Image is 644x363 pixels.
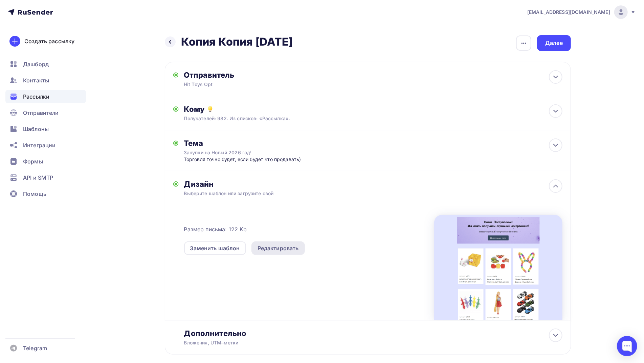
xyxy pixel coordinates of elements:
div: Закупки на Новый 2026 год! [184,149,304,156]
div: Кому [184,104,562,114]
h2: Копия Копия [DATE] [181,35,293,49]
div: Отправитель [184,70,330,80]
div: Hit Toys Opt [184,81,316,88]
div: Создать рассылку [24,37,74,45]
span: Рассылки [23,93,49,101]
div: Дополнительно [184,329,562,338]
a: Рассылки [5,90,86,103]
span: Формы [23,157,43,165]
div: Заменить шаблон [190,244,240,252]
div: Тема [184,138,317,148]
div: Редактировать [258,244,299,252]
a: [EMAIL_ADDRESS][DOMAIN_NAME] [527,5,636,19]
a: Отправители [5,106,86,120]
div: Получателей: 982. Из списков: «Рассылка». [184,115,525,122]
div: Выберите шаблон или загрузите свой [184,190,525,197]
a: Дашборд [5,57,86,71]
span: Помощь [23,190,46,198]
span: Telegram [23,344,47,352]
span: Размер письма: 122 Kb [184,225,247,233]
span: API и SMTP [23,174,53,182]
div: Далее [545,39,563,47]
span: Контакты [23,76,49,84]
span: [EMAIL_ADDRESS][DOMAIN_NAME] [527,9,610,16]
span: Интеграции [23,141,55,149]
div: Вложения, UTM–метки [184,339,525,346]
span: Шаблоны [23,125,49,133]
div: Торговля точно будет, если будет что продавать) [184,156,317,163]
div: Дизайн [184,179,562,189]
a: Формы [5,155,86,168]
a: Контакты [5,74,86,87]
a: Шаблоны [5,122,86,136]
span: Отправители [23,109,59,117]
span: Дашборд [23,60,49,68]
